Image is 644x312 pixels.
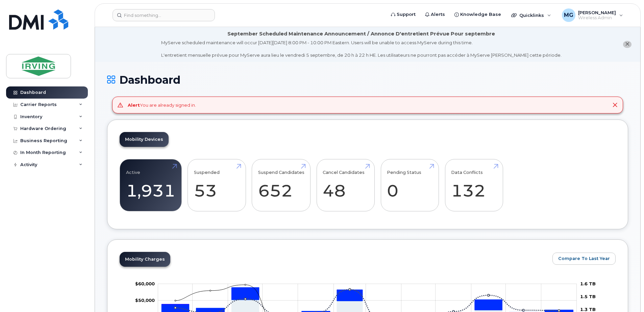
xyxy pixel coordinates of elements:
tspan: $60,000 [135,281,155,286]
a: Cancel Candidates 48 [323,163,368,208]
tspan: 1.5 TB [580,294,596,299]
button: Compare To Last Year [552,253,616,265]
tspan: 1.3 TB [580,307,596,312]
button: close notification [623,41,631,48]
tspan: 1.6 TB [580,281,596,286]
div: September Scheduled Maintenance Announcement / Annonce D'entretient Prévue Pour septembre [227,30,495,37]
a: Data Conflicts 132 [451,163,497,208]
g: $0 [135,297,155,303]
div: MyServe scheduled maintenance will occur [DATE][DATE] 8:00 PM - 10:00 PM Eastern. Users will be u... [161,40,562,58]
h1: Dashboard [107,74,628,86]
div: You are already signed in. [128,102,196,108]
g: $0 [135,281,155,286]
strong: Alert [128,102,140,108]
a: Mobility Charges [120,252,170,267]
a: Pending Status 0 [387,163,432,208]
span: Compare To Last Year [558,255,610,262]
a: Suspended 53 [194,163,240,208]
tspan: $50,000 [135,297,155,303]
a: Suspend Candidates 652 [258,163,304,208]
a: Active 1,931 [126,163,175,208]
a: Mobility Devices [120,132,169,147]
